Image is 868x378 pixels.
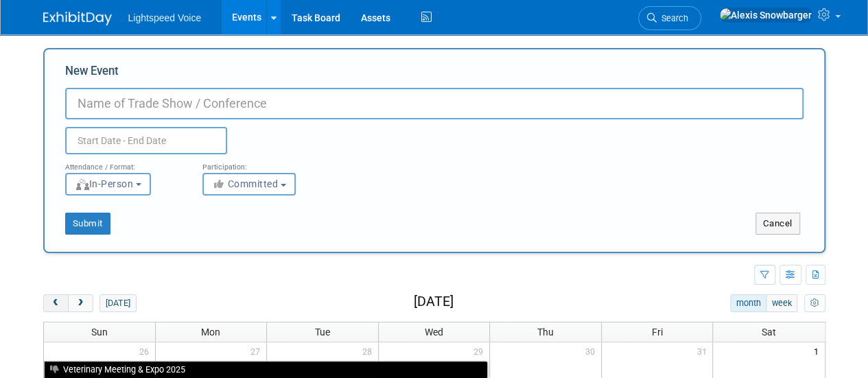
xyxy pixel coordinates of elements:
span: Tue [315,327,330,338]
a: Search [638,6,701,30]
span: 27 [249,342,266,359]
button: Committed [202,173,296,196]
span: 26 [138,342,155,359]
input: Start Date - End Date [65,127,227,154]
img: ExhibitDay [43,12,112,25]
span: 30 [584,342,601,359]
span: 29 [472,342,489,359]
button: prev [43,294,69,312]
span: Wed [425,327,443,338]
button: Submit [65,213,110,235]
button: month [730,294,766,312]
span: Sun [91,327,108,338]
div: Attendance / Format: [65,154,182,172]
span: Mon [201,327,220,338]
button: Cancel [755,213,800,235]
button: myCustomButton [804,294,825,312]
button: week [766,294,797,312]
i: Personalize Calendar [810,299,819,308]
input: Name of Trade Show / Conference [65,88,804,119]
button: next [68,294,93,312]
label: New Event [65,63,119,84]
img: Alexis Snowbarger [719,8,812,23]
span: In-Person [75,178,134,189]
span: 31 [695,342,712,359]
h2: [DATE] [413,294,453,309]
span: Committed [212,178,279,189]
button: [DATE] [99,294,136,312]
span: Sat [762,327,776,338]
span: 1 [812,342,825,359]
span: Thu [537,327,554,338]
span: Search [657,13,688,23]
div: Participation: [202,154,319,172]
span: Lightspeed Voice [128,12,202,23]
span: 28 [361,342,378,359]
button: In-Person [65,173,151,196]
span: Fri [652,327,663,338]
